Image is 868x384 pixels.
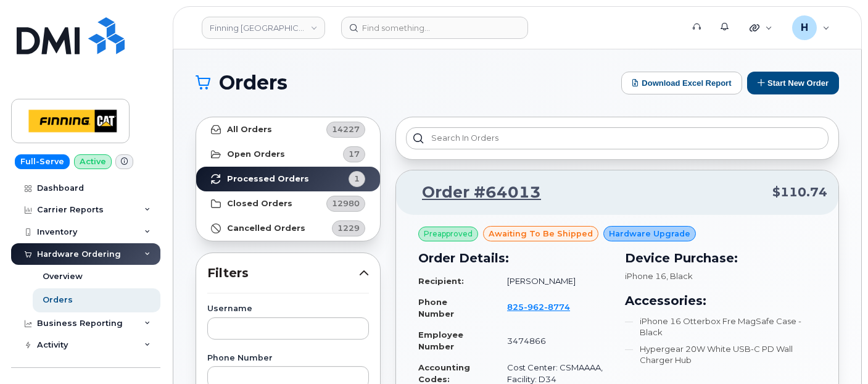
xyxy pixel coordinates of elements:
[227,223,305,233] strong: Cancelled Orders
[227,149,285,159] strong: Open Orders
[489,228,593,240] span: awaiting to be shipped
[227,199,292,209] strong: Closed Orders
[747,72,839,94] button: Start New Order
[207,305,369,313] label: Username
[332,198,360,209] span: 12980
[337,222,360,234] span: 1229
[625,271,666,281] span: iPhone 16
[196,142,380,167] a: Open Orders17
[207,264,359,282] span: Filters
[625,249,817,267] h3: Device Purchase:
[524,302,544,312] span: 962
[207,354,369,362] label: Phone Number
[544,302,570,312] span: 8774
[196,117,380,142] a: All Orders14227
[609,228,690,240] span: Hardware Upgrade
[196,191,380,216] a: Closed Orders12980
[406,127,829,149] input: Search in orders
[418,330,463,351] strong: Employee Number
[196,167,380,191] a: Processed Orders1
[496,270,610,292] td: [PERSON_NAME]
[418,276,464,286] strong: Recipient:
[332,123,360,135] span: 14227
[196,216,380,241] a: Cancelled Orders1229
[507,302,570,312] span: 825
[349,148,360,160] span: 17
[418,249,610,267] h3: Order Details:
[621,72,742,94] button: Download Excel Report
[625,291,817,310] h3: Accessories:
[354,173,360,185] span: 1
[219,73,287,92] span: Orders
[666,271,693,281] span: , Black
[507,302,585,312] a: 8259628774
[418,362,470,384] strong: Accounting Codes:
[418,297,454,319] strong: Phone Number
[625,343,817,366] li: Hypergear 20W White USB-C PD Wall Charger Hub
[227,174,309,184] strong: Processed Orders
[772,183,827,201] span: $110.74
[424,228,473,240] span: Preapproved
[227,125,272,135] strong: All Orders
[407,182,541,204] a: Order #64013
[496,324,610,357] td: 3474866
[625,315,817,338] li: iPhone 16 Otterbox Fre MagSafe Case - Black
